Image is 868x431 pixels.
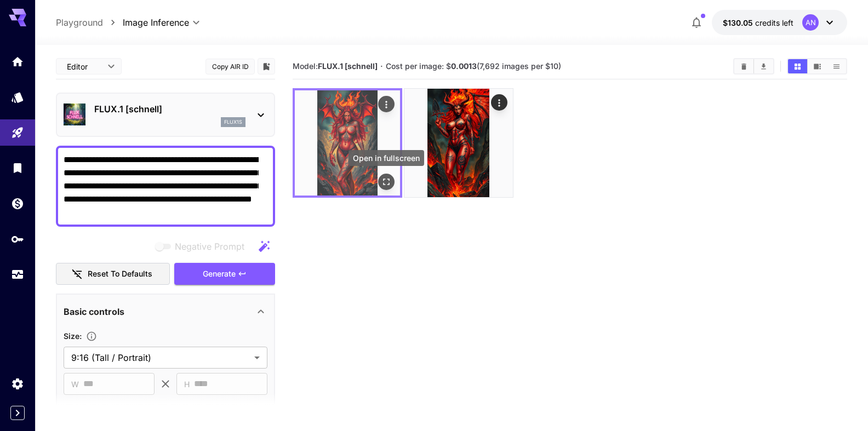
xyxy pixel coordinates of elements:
[64,298,267,325] div: Basic controls
[64,98,267,131] div: FLUX.1 [schnell]flux1s
[754,59,773,73] button: Download All
[11,197,24,210] div: Wallet
[451,61,477,71] b: 0.0013
[67,61,101,72] span: Editor
[295,90,400,196] img: kJpnAZQAAA=
[378,96,395,112] div: Actions
[71,351,250,364] span: 9:16 (Tall / Portrait)
[11,90,24,104] div: Models
[64,331,82,341] span: Size :
[380,60,383,73] p: ·
[94,102,245,116] p: FLUX.1 [schnell]
[349,150,424,166] div: Open in fullscreen
[261,60,271,73] button: Add to library
[827,59,846,73] button: Show images in list view
[11,126,24,140] div: Playground
[386,61,561,71] span: Cost per image: $ (7,692 images per $10)
[56,16,103,29] a: Playground
[56,16,123,29] nav: breadcrumb
[175,240,244,253] span: Negative Prompt
[733,58,774,74] div: Clear ImagesDownload All
[205,59,255,74] button: Copy AIR ID
[378,174,395,190] div: Open in fullscreen
[802,14,819,31] div: AN
[123,16,189,29] span: Image Inference
[184,378,190,390] span: H
[203,267,236,281] span: Generate
[11,377,24,390] div: Settings
[10,406,25,420] button: Expand sidebar
[11,55,24,68] div: Home
[153,239,253,253] span: Negative prompts are not compatible with the selected model.
[808,59,827,73] button: Show images in video view
[404,89,513,197] img: y2BkC5J2Jp48v+KjntJg2tjwF1tPPAAAAAA==
[11,161,24,175] div: Library
[788,59,807,73] button: Show images in grid view
[11,232,24,246] div: API Keys
[293,61,378,71] span: Model:
[723,18,755,27] span: $130.05
[491,94,507,111] div: Actions
[734,59,753,73] button: Clear Images
[174,263,275,285] button: Generate
[723,17,793,28] div: $130.04757
[64,305,124,318] p: Basic controls
[71,378,79,390] span: W
[755,18,793,27] span: credits left
[712,10,847,35] button: $130.04757AN
[11,268,24,281] div: Usage
[56,263,170,285] button: Reset to defaults
[318,61,378,71] b: FLUX.1 [schnell]
[82,331,101,342] button: Adjust the dimensions of the generated image by specifying its width and height in pixels, or sel...
[787,58,847,74] div: Show images in grid viewShow images in video viewShow images in list view
[224,118,242,126] p: flux1s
